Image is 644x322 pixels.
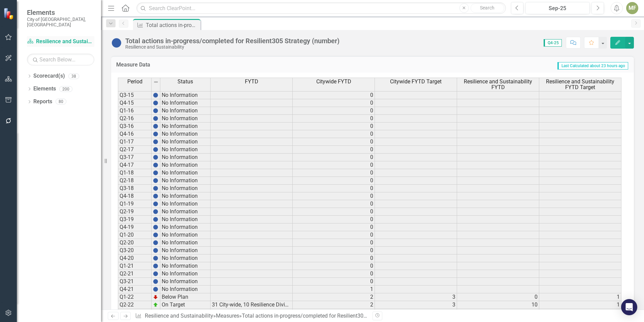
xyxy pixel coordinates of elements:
[160,115,211,123] td: No Information
[153,279,158,284] img: BgCOk07PiH71IgAAAABJRU5ErkJggg==
[153,193,158,199] img: BgCOk07PiH71IgAAAABJRU5ErkJggg==
[211,309,293,317] td: 31 City-wide, 10 Resilience Division
[118,301,152,309] td: Q2-22
[125,37,340,45] div: Total actions in-progress/completed for Resilient305 Strategy (number)
[118,154,152,161] td: Q3-17
[293,301,375,309] td: 2
[160,91,211,99] td: No Information
[160,130,211,138] td: No Information
[480,5,494,10] span: Search
[153,217,158,222] img: BgCOk07PiH71IgAAAABJRU5ErkJggg==
[525,2,590,14] button: Sep-25
[375,301,457,309] td: 3
[457,309,539,317] td: 10
[118,293,152,301] td: Q1-22
[375,293,457,301] td: 3
[116,62,282,68] h3: Measure Data
[160,177,211,185] td: No Information
[160,239,211,247] td: No Information
[27,38,94,46] a: Resilience and Sustainability
[118,262,152,270] td: Q1-21
[153,232,158,238] img: BgCOk07PiH71IgAAAABJRU5ErkJggg==
[153,147,158,152] img: BgCOk07PiH71IgAAAABJRU5ErkJggg==
[153,100,158,106] img: BgCOk07PiH71IgAAAABJRU5ErkJggg==
[153,170,158,176] img: BgCOk07PiH71IgAAAABJRU5ErkJggg==
[33,98,52,106] a: Reports
[118,254,152,262] td: Q4-20
[153,263,158,269] img: BgCOk07PiH71IgAAAABJRU5ErkJggg==
[160,154,211,161] td: No Information
[3,8,15,20] img: ClearPoint Strategy
[118,161,152,169] td: Q4-17
[153,186,158,191] img: BgCOk07PiH71IgAAAABJRU5ErkJggg==
[153,155,158,160] img: BgCOk07PiH71IgAAAABJRU5ErkJggg==
[293,154,375,161] td: 0
[118,216,152,223] td: Q3-19
[118,185,152,192] td: Q3-18
[153,178,158,183] img: BgCOk07PiH71IgAAAABJRU5ErkJggg==
[160,123,211,130] td: No Information
[118,231,152,239] td: Q1-20
[160,146,211,154] td: No Information
[111,37,122,48] img: No Information
[293,115,375,123] td: 0
[153,131,158,137] img: BgCOk07PiH71IgAAAABJRU5ErkJggg==
[160,200,211,208] td: No Information
[293,192,375,200] td: 0
[293,216,375,223] td: 0
[118,130,152,138] td: Q4-16
[160,231,211,239] td: No Information
[539,293,621,301] td: 1
[316,79,351,85] span: Citywide FYTD
[153,92,158,98] img: BgCOk07PiH71IgAAAABJRU5ErkJggg==
[293,200,375,208] td: 0
[118,247,152,254] td: Q3-20
[118,286,152,293] td: Q4-21
[160,254,211,262] td: No Information
[160,286,211,293] td: No Information
[160,216,211,223] td: No Information
[621,299,637,315] div: Open Intercom Messenger
[118,309,152,317] td: Q3-22
[118,115,152,123] td: Q2-16
[118,192,152,200] td: Q4-18
[160,301,211,309] td: On Target
[528,4,587,12] div: Sep-25
[153,124,158,129] img: BgCOk07PiH71IgAAAABJRU5ErkJggg==
[557,62,628,70] span: Last Calculated about 23 hours ago
[153,224,158,230] img: BgCOk07PiH71IgAAAABJRU5ErkJggg==
[118,99,152,107] td: Q4-15
[293,231,375,239] td: 0
[626,2,638,14] div: MF
[293,254,375,262] td: 0
[146,21,199,29] div: Total actions in-progress/completed for Resilient305 Strategy (number)
[153,139,158,144] img: BgCOk07PiH71IgAAAABJRU5ErkJggg==
[293,262,375,270] td: 0
[293,270,375,278] td: 0
[293,169,375,177] td: 0
[118,91,152,99] td: Q3-15
[153,240,158,245] img: BgCOk07PiH71IgAAAABJRU5ErkJggg==
[293,91,375,99] td: 0
[118,169,152,177] td: Q1-18
[293,293,375,301] td: 2
[118,208,152,216] td: Q2-19
[118,223,152,231] td: Q4-19
[136,2,506,14] input: Search ClearPoint...
[153,162,158,168] img: BgCOk07PiH71IgAAAABJRU5ErkJggg==
[160,270,211,278] td: No Information
[153,79,159,85] img: 8DAGhfEEPCf229AAAAAElFTkSuQmCC
[458,79,538,90] span: Resilience and Sustainability FYTD
[56,99,66,105] div: 80
[160,161,211,169] td: No Information
[160,309,211,317] td: On Target
[153,287,158,292] img: BgCOk07PiH71IgAAAABJRU5ErkJggg==
[27,54,94,65] input: Search Below...
[471,3,504,13] button: Search
[457,293,539,301] td: 0
[293,278,375,286] td: 0
[118,200,152,208] td: Q1-19
[216,313,239,319] a: Measures
[153,294,158,300] img: TnMDeAgwAPMxUmUi88jYAAAAAElFTkSuQmCC
[160,169,211,177] td: No Information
